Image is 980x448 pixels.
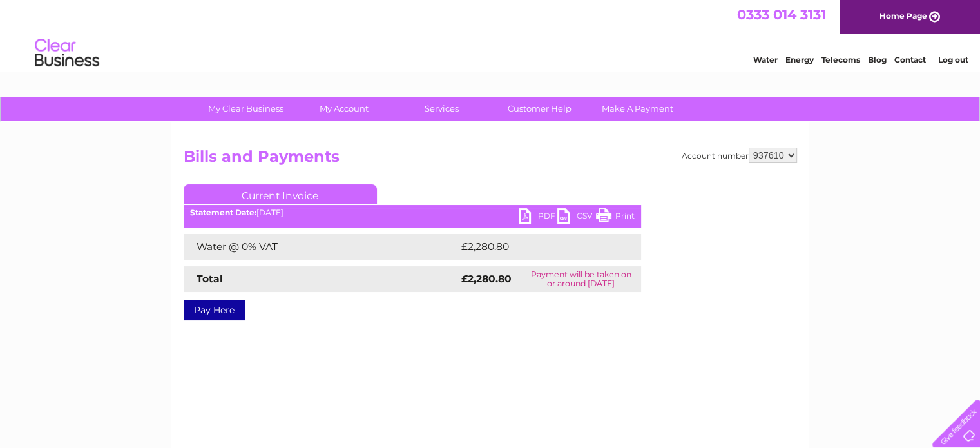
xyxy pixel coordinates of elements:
[821,55,860,64] a: Telecoms
[389,97,495,121] a: Services
[737,6,826,23] a: 0333 014 3131
[197,273,223,285] strong: Total
[291,97,397,121] a: My Account
[557,208,596,227] a: CSV
[753,55,778,64] a: Water
[184,208,641,217] div: [DATE]
[937,55,968,64] a: Log out
[519,208,557,227] a: PDF
[186,7,795,63] div: Clear Business is a trading name of Verastar Limited (registered in [GEOGRAPHIC_DATA] No. 3667643...
[190,208,256,217] b: Statement Date:
[596,208,635,227] a: Print
[682,148,797,163] div: Account number
[184,234,458,260] td: Water @ 0% VAT
[184,300,245,320] a: Pay Here
[184,184,377,204] a: Current Invoice
[785,55,814,64] a: Energy
[34,34,100,73] img: logo.png
[486,97,593,121] a: Customer Help
[193,97,299,121] a: My Clear Business
[868,55,887,64] a: Blog
[521,266,641,292] td: Payment will be taken on or around [DATE]
[894,55,926,64] a: Contact
[584,97,691,121] a: Make A Payment
[184,148,797,172] h2: Bills and Payments
[461,273,512,285] strong: £2,280.80
[458,234,622,260] td: £2,280.80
